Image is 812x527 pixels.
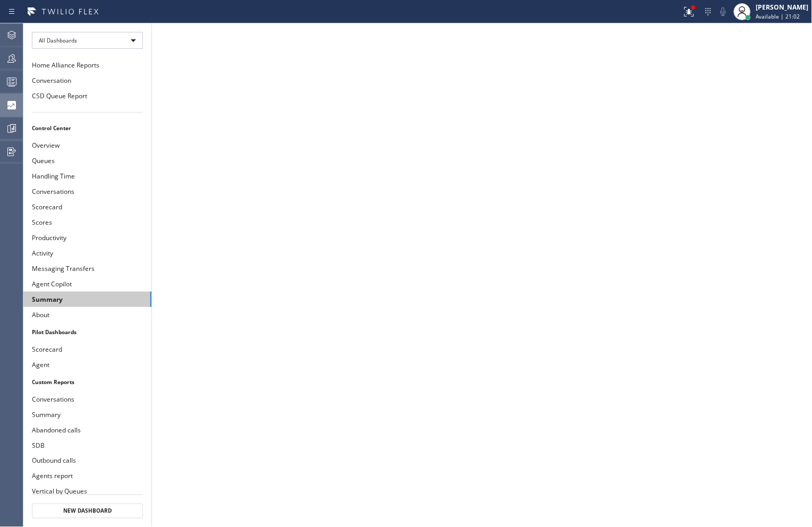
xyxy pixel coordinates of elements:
button: Scorecard [23,199,151,215]
li: Custom Reports [23,375,151,389]
button: Abandoned calls [23,422,151,438]
button: Conversation [23,73,151,88]
button: Queues [23,153,151,168]
div: [PERSON_NAME] [756,3,809,12]
button: Productivity [23,230,151,245]
button: New Dashboard [32,504,143,518]
button: Conversations [23,392,151,407]
button: SDB [23,438,151,453]
button: Scores [23,215,151,230]
span: Available | 21:02 [756,13,800,20]
button: Overview [23,138,151,153]
div: All Dashboards [32,32,143,49]
button: Outbound calls [23,453,151,469]
button: Agent Copilot [23,276,151,292]
button: Agents report [23,469,151,484]
button: Mute [716,4,731,19]
iframe: dashboard_9f6bb337dffe [152,23,812,527]
button: Scorecard [23,342,151,357]
button: Conversations [23,184,151,199]
li: Pilot Dashboards [23,325,151,339]
button: Messaging Transfers [23,261,151,276]
button: Agent [23,357,151,372]
button: About [23,307,151,322]
button: Handling Time [23,168,151,184]
button: Vertical by Queues [23,484,151,499]
li: Control Center [23,121,151,135]
button: Activity [23,245,151,261]
button: Home Alliance Reports [23,57,151,73]
button: CSD Queue Report [23,88,151,104]
button: Summary [23,292,151,307]
button: Summary [23,407,151,422]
